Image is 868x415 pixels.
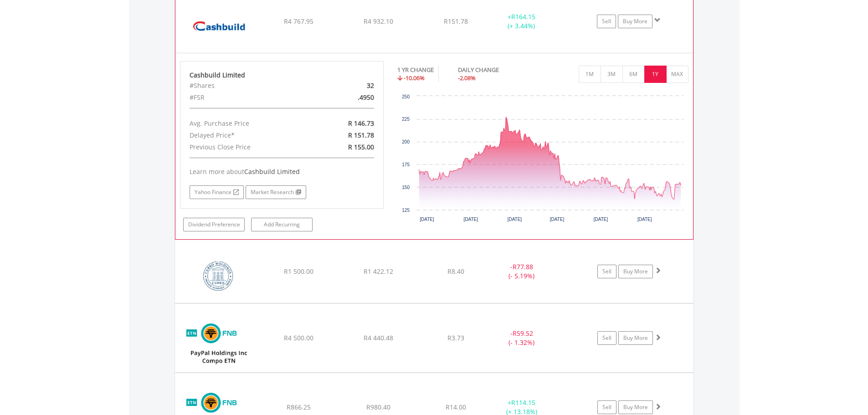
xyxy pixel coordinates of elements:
[348,131,374,139] span: R 151.78
[618,400,653,414] a: Buy More
[183,118,315,129] div: Avg. Purchase Price
[180,315,258,370] img: EQU.ZA.PPETNC.png
[601,66,623,83] button: 3M
[446,403,466,411] span: R14.00
[397,92,688,228] div: Chart. Highcharts interactive chart.
[402,117,410,122] text: 225
[511,398,535,407] span: R114.15
[487,12,555,31] div: + (+ 3.44%)
[488,262,556,281] div: - (- 5.19%)
[180,251,258,301] img: EQU.ZA.COH.png
[183,80,315,92] div: #Shares
[447,267,464,276] span: R8.40
[458,74,476,82] span: -2.08%
[364,333,393,342] span: R4 440.48
[550,217,565,222] text: [DATE]
[594,217,608,222] text: [DATE]
[287,403,311,411] span: R866.25
[284,333,313,342] span: R4 500.00
[402,139,410,144] text: 200
[618,331,653,345] a: Buy More
[348,119,374,128] span: R 146.73
[666,66,688,83] button: MAX
[644,66,667,83] button: 1Y
[190,185,244,199] a: Yahoo Finance
[183,92,315,103] div: #FSR
[315,92,381,103] div: .4950
[190,167,375,176] div: Learn more about
[315,80,381,92] div: 32
[364,17,393,26] span: R4 932.10
[244,167,300,176] span: Cashbuild Limited
[190,71,375,80] div: Cashbuild Limited
[579,66,601,83] button: 1M
[597,331,616,345] a: Sell
[397,92,688,228] svg: Interactive chart
[618,15,652,28] a: Buy More
[402,208,410,213] text: 125
[458,66,531,74] div: DAILY CHANGE
[597,15,616,28] a: Sell
[402,185,410,190] text: 150
[364,267,393,276] span: R1 422.12
[284,267,313,276] span: R1 500.00
[183,141,315,153] div: Previous Close Price
[284,17,313,26] span: R4 767.95
[246,185,306,199] a: Market Research
[404,74,425,82] span: -10.06%
[397,66,434,74] div: 1 YR CHANGE
[402,162,410,167] text: 175
[447,333,464,342] span: R3.73
[464,217,478,222] text: [DATE]
[183,218,245,231] a: Dividend Preference
[402,94,410,99] text: 250
[511,12,535,21] span: R164.15
[597,400,616,414] a: Sell
[183,129,315,141] div: Delayed Price*
[622,66,645,83] button: 6M
[508,217,522,222] text: [DATE]
[251,218,313,231] a: Add Recurring
[618,265,653,278] a: Buy More
[513,262,533,271] span: R77.88
[444,17,468,26] span: R151.78
[366,403,390,411] span: R980.40
[488,329,556,347] div: - (- 1.32%)
[348,143,374,151] span: R 155.00
[637,217,652,222] text: [DATE]
[180,1,258,51] img: EQU.ZA.CSB.png
[597,265,616,278] a: Sell
[420,217,434,222] text: [DATE]
[513,329,533,338] span: R59.52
